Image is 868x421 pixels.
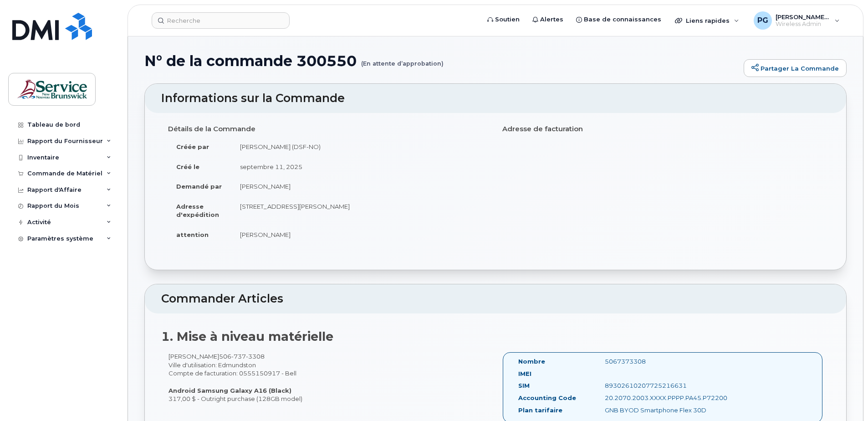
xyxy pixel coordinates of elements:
[518,381,530,390] label: SIM
[176,203,219,219] strong: Adresse d'expédition
[246,353,265,360] span: 3308
[176,231,209,238] strong: attention
[168,125,489,133] h4: Détails de la Commande
[598,406,719,415] div: GNB BYOD Smartphone Flex 30D
[598,357,719,366] div: 5067373308
[161,352,495,403] div: [PERSON_NAME] Ville d'utilisation: Edmundston Compte de facturation: 0555150917 - Bell 317,00 $ -...
[232,157,489,177] td: septembre 11, 2025
[744,59,847,77] a: Partager la commande
[168,387,291,394] strong: Android Samsung Galaxy A16 (Black)
[518,370,531,378] label: IMEI
[232,176,489,196] td: [PERSON_NAME]
[176,143,209,150] strong: Créée par
[598,394,719,402] div: 20.2070.2003.XXXX.PPPP.PA45.P72200
[219,353,265,360] span: 506
[161,293,830,305] h2: Commander Articles
[176,183,222,190] strong: Demandé par
[518,406,562,415] label: Plan tarifaire
[232,225,489,245] td: [PERSON_NAME]
[361,53,444,67] small: (En attente d’approbation)
[176,163,199,170] strong: Créé le
[598,381,719,390] div: 89302610207725216631
[161,329,333,344] strong: 1. Mise à niveau matérielle
[502,125,823,133] h4: Adresse de facturation
[232,137,489,157] td: [PERSON_NAME] (DSF-NO)
[518,357,545,366] label: Nombre
[232,196,489,225] td: [STREET_ADDRESS][PERSON_NAME]
[231,353,246,360] span: 737
[144,53,739,69] h1: N° de la commande 300550
[518,394,576,402] label: Accounting Code
[161,92,830,105] h2: Informations sur la Commande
